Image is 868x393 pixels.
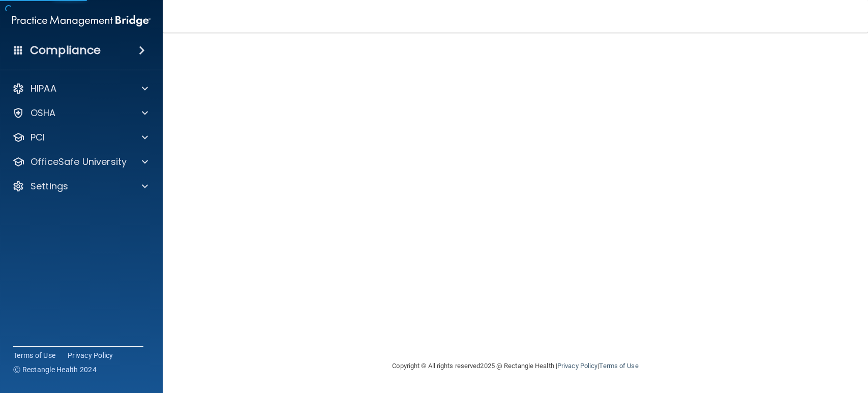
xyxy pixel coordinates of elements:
p: HIPAA [31,82,56,95]
div: Copyright © All rights reserved 2025 @ Rectangle Health | | [330,350,701,382]
a: Settings [12,180,148,192]
a: Privacy Policy [557,362,597,370]
a: Terms of Use [13,350,55,360]
p: Settings [31,180,68,192]
a: Terms of Use [599,362,638,370]
h4: Compliance [30,43,101,58]
a: HIPAA [12,82,148,95]
img: PMB logo [12,11,151,31]
a: OfficeSafe University [12,156,148,168]
p: PCI [31,131,45,144]
span: Ⓒ Rectangle Health 2024 [13,364,97,375]
a: PCI [12,131,148,144]
a: OSHA [12,107,148,119]
p: OSHA [31,107,56,119]
p: OfficeSafe University [31,156,127,168]
a: Privacy Policy [68,350,113,360]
